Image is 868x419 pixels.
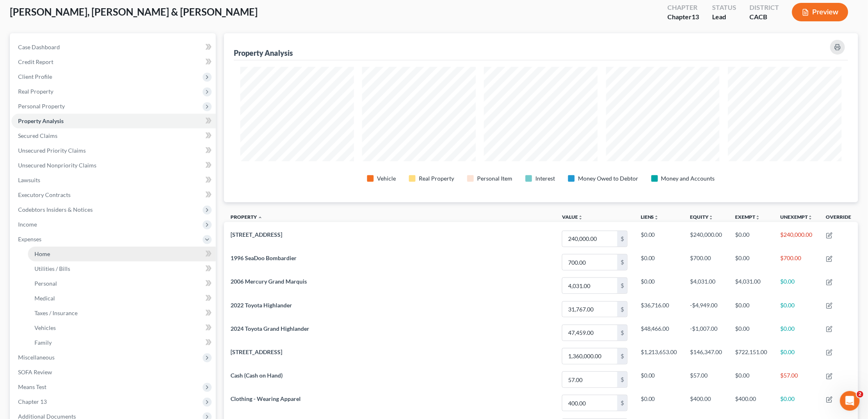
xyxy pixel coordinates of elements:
td: -$4,949.00 [684,298,729,321]
td: $240,000.00 [774,227,820,250]
td: $57.00 [774,368,820,391]
input: 0.00 [562,395,617,411]
span: Expenses [18,236,41,243]
td: $0.00 [729,321,774,344]
td: $48,466.00 [634,321,684,344]
span: Executory Contracts [18,191,71,198]
span: Chapter 13 [18,398,47,405]
a: Valueunfold_more [562,214,583,220]
td: $0.00 [774,392,820,415]
span: Lawsuits [18,176,40,183]
span: Real Property [18,88,53,95]
span: Unsecured Nonpriority Claims [18,162,96,169]
i: unfold_more [709,215,714,220]
div: $ [617,395,627,411]
a: Unsecured Nonpriority Claims [11,158,216,173]
div: $ [617,372,627,387]
td: $0.00 [729,251,774,274]
td: $400.00 [684,392,729,415]
span: Secured Claims [18,132,57,139]
span: Clothing - Wearing Apparel [231,395,301,402]
a: Home [28,247,216,261]
a: Executory Contracts [11,188,216,202]
div: Status [712,3,736,12]
a: Exemptunfold_more [736,214,761,220]
input: 0.00 [562,348,617,364]
span: Miscellaneous [18,354,55,361]
i: unfold_more [756,215,761,220]
a: SOFA Review [11,365,216,380]
span: Client Profile [18,73,52,80]
span: 13 [692,13,699,21]
td: $400.00 [729,392,774,415]
span: Home [34,250,50,257]
div: Lead [712,12,736,22]
div: Money Owed to Debtor [578,174,638,183]
a: Medical [28,291,216,306]
td: -$1,007.00 [684,321,729,344]
td: $240,000.00 [684,227,729,250]
div: District [749,3,779,12]
a: Property expand_less [231,214,263,220]
div: $ [617,278,627,293]
a: Unexemptunfold_more [781,214,813,220]
div: $ [617,254,627,270]
div: Interest [535,174,555,183]
td: $0.00 [774,298,820,321]
span: [STREET_ADDRESS] [231,231,282,238]
td: $0.00 [774,321,820,344]
td: $722,151.00 [729,344,774,368]
span: Vehicles [34,324,56,331]
input: 0.00 [562,325,617,341]
input: 0.00 [562,278,617,293]
a: Case Dashboard [11,40,216,55]
span: 2006 Mercury Grand Marquis [231,278,307,285]
td: $0.00 [774,344,820,368]
a: Property Analysis [11,114,216,128]
input: 0.00 [562,372,617,387]
td: $0.00 [729,227,774,250]
a: Credit Report [11,55,216,69]
div: $ [617,231,627,247]
span: Family [34,339,52,346]
span: SOFA Review [18,369,52,375]
span: 2022 Toyota Highlander [231,302,292,309]
input: 0.00 [562,254,617,270]
span: Medical [34,295,55,302]
a: Lawsuits [11,173,216,188]
i: unfold_more [654,215,659,220]
span: Credit Report [18,58,53,65]
td: $0.00 [634,368,684,391]
td: $0.00 [634,274,684,298]
div: Money and Accounts [661,174,715,183]
span: 1996 SeaDoo Bombardier [231,254,297,261]
td: $146,347.00 [684,344,729,368]
span: Property Analysis [18,117,64,124]
a: Liensunfold_more [641,214,659,220]
span: Cash (Cash on Hand) [231,372,283,379]
a: Unsecured Priority Claims [11,143,216,158]
td: $700.00 [684,251,729,274]
a: Personal [28,276,216,291]
td: $0.00 [729,298,774,321]
span: 2024 Toyota Grand Highlander [231,325,309,332]
button: Preview [792,3,848,21]
span: Case Dashboard [18,44,60,50]
span: 2 [857,391,863,398]
div: Real Property [419,174,454,183]
div: $ [617,325,627,341]
i: expand_less [258,215,263,220]
span: Income [18,221,37,228]
span: Unsecured Priority Claims [18,147,86,154]
td: $57.00 [684,368,729,391]
a: Vehicles [28,321,216,335]
span: Personal Property [18,103,65,110]
iframe: Intercom live chat [840,391,860,411]
td: $700.00 [774,251,820,274]
div: CACB [749,12,779,22]
div: Property Analysis [234,48,293,58]
a: Taxes / Insurance [28,306,216,321]
span: Taxes / Insurance [34,309,78,316]
td: $0.00 [729,368,774,391]
i: unfold_more [808,215,813,220]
